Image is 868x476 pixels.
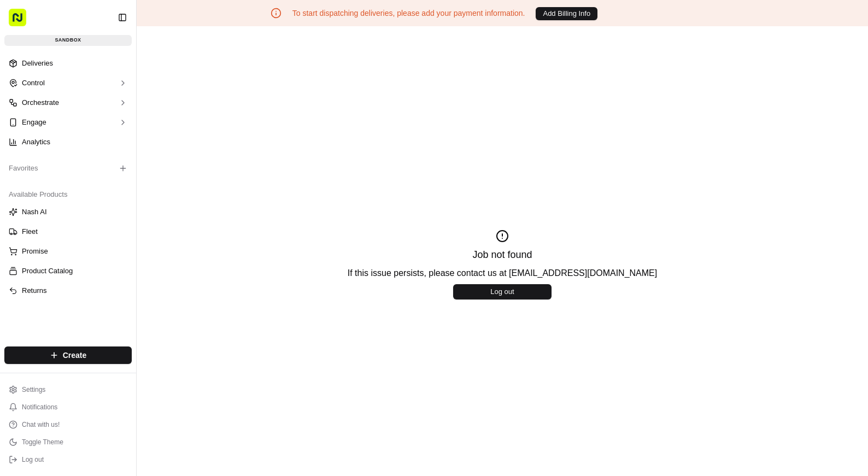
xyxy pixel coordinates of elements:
[22,207,47,217] span: Nash AI
[22,246,48,256] span: Promise
[22,385,45,394] span: Settings
[9,246,127,256] a: Promise
[22,78,45,88] span: Control
[22,58,53,68] span: Deliveries
[4,203,132,221] button: Nash AI
[63,350,87,361] span: Create
[22,227,38,237] span: Fleet
[22,286,47,296] span: Returns
[4,282,132,299] button: Returns
[292,8,525,19] p: To start dispatching deliveries, please add your payment information.
[4,434,132,450] button: Toggle Theme
[22,455,44,464] span: Log out
[536,7,597,20] button: Add Billing Info
[9,227,127,237] a: Fleet
[22,438,63,446] span: Toggle Theme
[22,403,57,412] span: Notifications
[4,94,132,111] button: Orchestrate
[22,420,60,429] span: Chat with us!
[4,35,132,46] div: sandbox
[4,417,132,432] button: Chat with us!
[9,207,127,217] a: Nash AI
[348,267,657,280] p: If this issue persists, please contact us at [EMAIL_ADDRESS][DOMAIN_NAME]
[4,452,132,467] button: Log out
[4,223,132,240] button: Fleet
[9,286,127,296] a: Returns
[22,98,59,108] span: Orchestrate
[4,55,132,72] a: Deliveries
[4,114,132,131] button: Engage
[4,243,132,260] button: Promise
[22,137,50,147] span: Analytics
[4,382,132,397] button: Settings
[22,266,73,276] span: Product Catalog
[9,266,127,276] a: Product Catalog
[4,262,132,280] button: Product Catalog
[22,117,46,127] span: Engage
[4,346,132,364] button: Create
[536,7,597,20] a: Add Billing Info
[4,160,132,177] div: Favorites
[4,399,132,415] button: Notifications
[4,186,132,203] div: Available Products
[4,133,132,151] a: Analytics
[4,74,132,92] button: Control
[453,284,552,299] button: Log out
[472,247,532,262] h2: Job not found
